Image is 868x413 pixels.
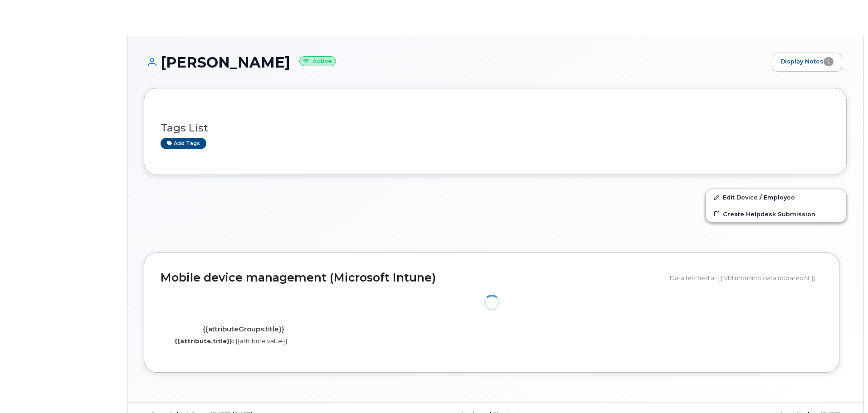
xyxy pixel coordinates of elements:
label: {{attribute.title}}: [175,337,234,345]
span: 1 [824,57,834,66]
h1: [PERSON_NAME] [144,54,767,70]
small: Active [299,56,336,67]
span: {{attribute.value}} [235,337,288,345]
h4: {{attributeGroups.title}} [167,326,319,333]
div: Data fetched at {{ VM.mdmInfo.data.updatedAt }} [670,269,823,287]
a: Display Notes1 [772,53,842,72]
a: Create Helpdesk Submission [706,206,846,222]
h3: Tags List [161,122,830,134]
a: Add tags [161,138,206,149]
h2: Mobile device management (Microsoft Intune) [161,272,663,284]
a: Edit Device / Employee [706,189,846,205]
